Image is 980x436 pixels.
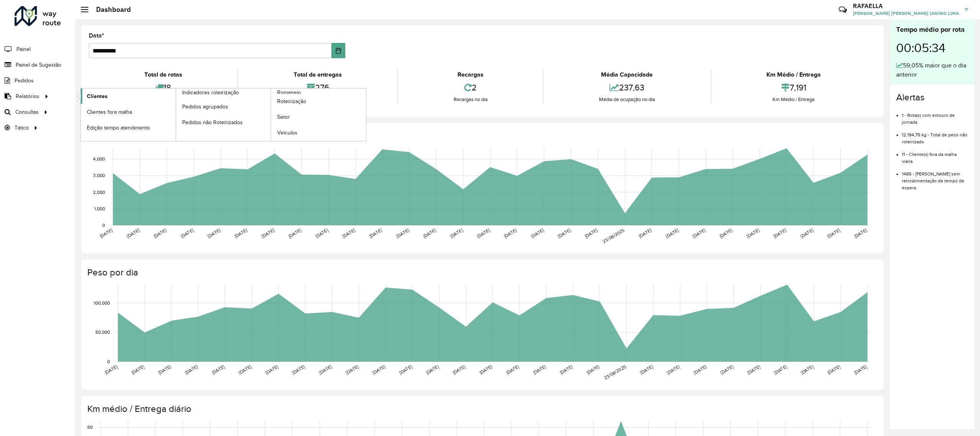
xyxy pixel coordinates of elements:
[692,228,706,239] text: [DATE]
[207,228,221,239] text: [DATE]
[546,70,708,79] div: Média Capacidade
[99,228,113,239] text: [DATE]
[211,364,225,375] text: [DATE]
[277,113,290,121] span: Setor
[287,228,302,239] text: [DATE]
[800,364,814,375] text: [DATE]
[835,2,851,18] a: Contato Rápido
[476,228,491,239] text: [DATE]
[746,364,761,375] text: [DATE]
[773,228,787,239] text: [DATE]
[104,364,118,375] text: [DATE]
[746,228,760,239] text: [DATE]
[720,364,734,375] text: [DATE]
[93,157,105,162] text: 4,000
[240,79,395,96] div: 276
[91,70,235,79] div: Total de rotas
[93,190,105,195] text: 2,000
[91,79,235,96] div: 18
[238,364,252,375] text: [DATE]
[318,364,333,375] text: [DATE]
[532,364,547,375] text: [DATE]
[896,61,968,79] div: 59,05% maior que o dia anterior
[449,228,464,239] text: [DATE]
[153,228,167,239] text: [DATE]
[277,97,306,105] span: Roteirização
[176,89,366,141] a: Romaneio
[479,364,493,375] text: [DATE]
[131,364,145,375] text: [DATE]
[896,35,968,61] div: 00:05:34
[546,79,708,96] div: 237,63
[271,94,366,109] a: Roteirização
[713,79,874,96] div: 7,191
[277,89,301,97] span: Romaneio
[853,364,868,375] text: [DATE]
[87,131,876,142] h4: Capacidade por dia
[853,10,959,17] span: [PERSON_NAME] [PERSON_NAME] IANINO LIMA
[265,364,279,375] text: [DATE]
[826,228,841,239] text: [DATE]
[182,118,243,126] span: Pedidos não Roteirizados
[89,31,104,40] label: Data
[902,126,968,145] li: 12.194,75 kg - Total de peso não roteirizado
[693,364,707,375] text: [DATE]
[902,106,968,126] li: 1 - Rota(s) com estouro de jornada
[81,89,176,104] a: Clientes
[87,267,876,278] h4: Peso por dia
[271,125,366,141] a: Veículos
[902,145,968,165] li: 11 - Cliente(s) fora da malha viária
[399,364,413,375] text: [DATE]
[584,228,598,239] text: [DATE]
[81,120,176,135] a: Edição tempo atendimento
[126,228,140,239] text: [DATE]
[586,364,600,375] text: [DATE]
[15,124,29,132] span: Tático
[602,228,626,244] text: 23/08/2025
[395,228,410,239] text: [DATE]
[16,45,31,53] span: Painel
[87,425,93,430] text: 60
[87,403,876,415] h4: Km médio / Entrega diário
[332,43,345,58] button: Choose Date
[400,96,541,103] div: Recargas no dia
[240,70,395,79] div: Total de entregas
[896,25,968,35] div: Tempo médio por rota
[425,364,439,375] text: [DATE]
[102,223,105,228] text: 0
[639,364,654,375] text: [DATE]
[81,89,271,141] a: Indicadores roteirização
[557,228,572,239] text: [DATE]
[157,364,172,375] text: [DATE]
[291,364,306,375] text: [DATE]
[87,92,108,100] span: Clientes
[372,364,386,375] text: [DATE]
[826,364,841,375] text: [DATE]
[94,206,105,211] text: 1,000
[713,70,874,79] div: Km Médio / Entrega
[719,228,733,239] text: [DATE]
[81,104,176,120] a: Clientes fora malha
[182,89,239,97] span: Indicadores roteirização
[341,228,356,239] text: [DATE]
[314,228,329,239] text: [DATE]
[345,364,359,375] text: [DATE]
[773,364,788,375] text: [DATE]
[853,2,959,10] h3: RAFAELLA
[176,115,271,130] a: Pedidos não Roteirizados
[95,330,110,335] text: 50,000
[234,228,248,239] text: [DATE]
[277,129,297,137] span: Veículos
[271,110,366,125] a: Setor
[87,124,150,132] span: Edição tempo atendimento
[896,92,968,103] h4: Alertas
[902,165,968,191] li: 1486 - [PERSON_NAME] sem retroalimentação de tempo de espera
[503,228,518,239] text: [DATE]
[638,228,652,239] text: [DATE]
[176,99,271,114] a: Pedidos agrupados
[800,228,814,239] text: [DATE]
[88,5,131,14] h2: Dashboard
[853,228,868,239] text: [DATE]
[16,92,39,100] span: Relatórios
[87,108,132,116] span: Clientes fora malha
